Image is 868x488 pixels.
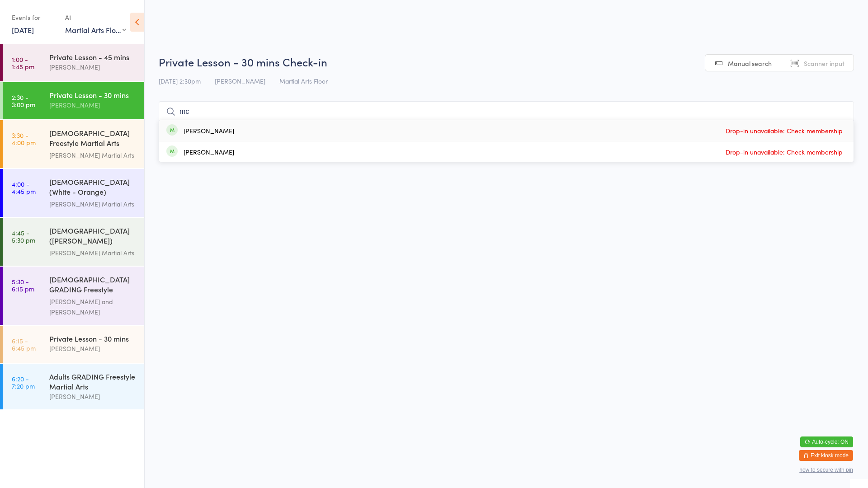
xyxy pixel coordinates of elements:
[800,436,853,447] button: Auto-cycle: ON
[799,467,853,473] button: how to secure with pin
[49,90,137,100] div: Private Lesson - 30 mins
[215,76,265,85] span: [PERSON_NAME]
[723,145,845,159] span: Drop-in unavailable: Check membership
[3,364,144,409] a: 6:20 -7:20 pmAdults GRADING Freestyle Martial Arts[PERSON_NAME]
[49,225,137,248] div: [DEMOGRAPHIC_DATA] ([PERSON_NAME]) Freestyle Martial Arts
[49,274,137,296] div: [DEMOGRAPHIC_DATA] GRADING Freestyle Martial Arts
[49,296,137,317] div: [PERSON_NAME] and [PERSON_NAME]
[12,229,35,244] time: 4:45 - 5:30 pm
[49,100,137,110] div: [PERSON_NAME]
[3,169,144,217] a: 4:00 -4:45 pm[DEMOGRAPHIC_DATA] (White - Orange) Freestyle Martial Arts[PERSON_NAME] Martial Arts
[159,101,854,122] input: Search
[12,131,36,146] time: 3:30 - 4:00 pm
[49,177,137,199] div: [DEMOGRAPHIC_DATA] (White - Orange) Freestyle Martial Arts
[49,62,137,72] div: [PERSON_NAME]
[12,56,34,70] time: 1:00 - 1:45 pm
[12,25,34,35] a: [DATE]
[49,150,137,160] div: [PERSON_NAME] Martial Arts
[12,337,36,352] time: 6:15 - 6:45 pm
[12,180,36,195] time: 4:00 - 4:45 pm
[279,76,328,85] span: Martial Arts Floor
[3,120,144,168] a: 3:30 -4:00 pm[DEMOGRAPHIC_DATA] Freestyle Martial Arts (Little Heroes)[PERSON_NAME] Martial Arts
[49,128,137,150] div: [DEMOGRAPHIC_DATA] Freestyle Martial Arts (Little Heroes)
[12,375,35,389] time: 6:20 - 7:20 pm
[49,199,137,209] div: [PERSON_NAME] Martial Arts
[799,450,853,461] button: Exit kiosk mode
[3,267,144,325] a: 5:30 -6:15 pm[DEMOGRAPHIC_DATA] GRADING Freestyle Martial Arts[PERSON_NAME] and [PERSON_NAME]
[723,124,845,137] span: Drop-in unavailable: Check membership
[12,94,35,108] time: 2:30 - 3:00 pm
[65,25,126,35] div: Martial Arts Floor
[3,82,144,119] a: 2:30 -3:00 pmPrivate Lesson - 30 mins[PERSON_NAME]
[49,333,137,343] div: Private Lesson - 30 mins
[804,59,844,68] span: Scanner input
[184,127,234,134] div: [PERSON_NAME]
[49,343,137,354] div: [PERSON_NAME]
[49,52,137,62] div: Private Lesson - 45 mins
[12,278,34,292] time: 5:30 - 6:15 pm
[3,44,144,81] a: 1:00 -1:45 pmPrivate Lesson - 45 mins[PERSON_NAME]
[12,10,56,25] div: Events for
[159,54,854,69] h2: Private Lesson - 30 mins Check-in
[49,391,137,402] div: [PERSON_NAME]
[3,326,144,363] a: 6:15 -6:45 pmPrivate Lesson - 30 mins[PERSON_NAME]
[65,10,126,25] div: At
[728,59,772,68] span: Manual search
[159,76,201,85] span: [DATE] 2:30pm
[3,218,144,266] a: 4:45 -5:30 pm[DEMOGRAPHIC_DATA] ([PERSON_NAME]) Freestyle Martial Arts[PERSON_NAME] Martial Arts
[49,248,137,258] div: [PERSON_NAME] Martial Arts
[184,148,234,155] div: [PERSON_NAME]
[49,371,137,391] div: Adults GRADING Freestyle Martial Arts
